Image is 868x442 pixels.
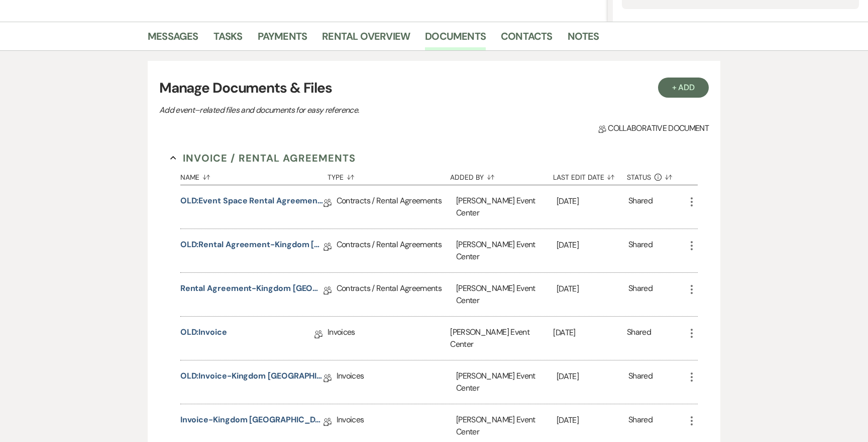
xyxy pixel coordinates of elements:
a: Rental Overview [322,28,410,50]
button: Invoice / Rental Agreements [170,151,356,166]
a: Notes [568,28,599,50]
a: Documents [425,28,486,50]
p: [DATE] [557,239,628,252]
a: OLD:Invoice [180,326,227,342]
div: Contracts / Rental Agreements [337,185,456,229]
div: Shared [628,370,653,394]
div: [PERSON_NAME] Event Center [456,185,557,229]
div: Shared [627,326,651,350]
div: Invoices [337,360,456,404]
div: [PERSON_NAME] Event Center [456,360,557,404]
a: OLD:Rental Agreement-Kingdom [GEOGRAPHIC_DATA]-Rose Gold-4.16.26 [180,239,323,254]
a: Tasks [213,28,243,50]
a: Rental Agreement-Kingdom [GEOGRAPHIC_DATA]-Rose Gold-4.16.26 [180,282,323,298]
div: [PERSON_NAME] Event Center [450,317,553,360]
a: Payments [258,28,307,50]
button: + Add [658,78,709,98]
span: Status [627,174,651,181]
p: Add event–related files and documents for easy reference. [159,104,511,117]
p: [DATE] [557,282,628,296]
a: Invoice-Kingdom [GEOGRAPHIC_DATA]-Rose Gold-4.16.26 [180,414,323,429]
p: [DATE] [557,195,628,208]
div: Shared [628,282,653,307]
button: Type [328,166,450,185]
a: Contacts [501,28,553,50]
button: Last Edit Date [553,166,627,185]
span: Collaborative document [598,122,709,134]
a: Messages [148,28,198,50]
h3: Manage Documents & Files [159,78,709,99]
div: Contracts / Rental Agreements [337,229,456,272]
div: Shared [628,239,653,263]
p: [DATE] [557,414,628,427]
a: OLD:Invoice-Kingdom [GEOGRAPHIC_DATA]-Rose Gold-4.16.26 [180,370,323,386]
div: Invoices [328,317,450,360]
div: [PERSON_NAME] Event Center [456,273,557,316]
div: Contracts / Rental Agreements [337,273,456,316]
a: OLD:Event Space Rental Agreement-Kingdom [GEOGRAPHIC_DATA]-Rose Gold-4.16.26 [180,195,323,210]
button: Added By [450,166,553,185]
p: [DATE] [553,326,627,339]
p: [DATE] [557,370,628,383]
div: Shared [628,414,653,438]
button: Status [627,166,686,185]
div: Shared [628,195,653,219]
div: [PERSON_NAME] Event Center [456,229,557,272]
button: Name [180,166,328,185]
